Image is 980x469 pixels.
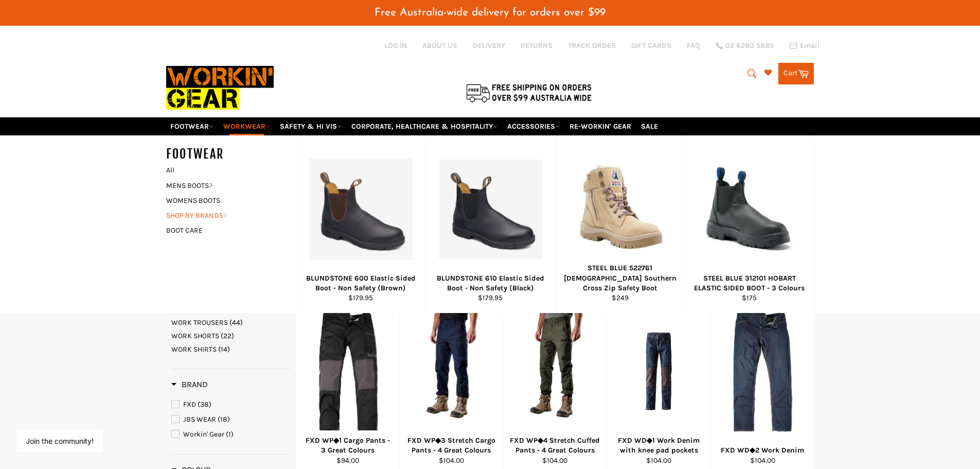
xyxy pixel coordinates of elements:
[432,273,548,293] div: BLUNDSTONE 610 Elastic Sided Boot - Non Safety (Black)
[302,273,419,293] div: BLUNDSTONE 600 Elastic Sided Boot - Non Safety (Brown)
[778,63,814,84] a: Cart
[432,293,548,303] div: $179.95
[637,117,662,135] a: SALE
[161,178,286,193] a: MENS BOOTS
[166,146,296,163] h5: FOOTWEAR
[503,117,564,135] a: ACCESSORIES
[219,117,274,135] a: WORKWEAR
[229,318,243,327] span: (44)
[171,345,217,354] span: WORK SHIRTS
[166,59,274,117] img: Workin Gear leaders in Workwear, Safety Boots, PPE, Uniforms. Australia's No.1 in Workwear
[473,41,505,50] a: DELIVERY
[171,331,291,341] a: WORK SHORTS
[716,42,774,49] a: 02 6280 5885
[384,41,407,50] a: Log in
[183,400,196,409] span: FXD
[161,223,286,238] a: BOOT CARE
[568,157,672,260] img: STEEL BLUE 522761 Ladies Southern Cross Zip Safety Boot - Workin Gear
[631,41,671,50] a: GIFT CARDS
[302,293,419,303] div: $179.95
[565,117,635,135] a: RE-WORKIN' GEAR
[171,332,219,340] span: WORK SHORTS
[614,436,704,456] div: FXD WD◆1 Work Denim with knee pad pockets
[161,163,296,178] a: All
[309,158,413,259] img: BLUNDSTONE 600 Elastic Sided Boot - Non Safety (Brown) - Workin Gear
[171,429,291,440] a: Workin' Gear
[375,7,605,18] span: Free Australia-wide delivery for orders over $99
[717,445,808,455] div: FXD WD◆2 Work Denim
[562,293,678,303] div: $249
[171,318,228,327] span: WORK TROUSERS
[568,41,616,50] a: TRACK ORDER
[685,135,814,313] a: STEEL BLUE 312101 HOBART ELASTIC SIDED BOOT - Workin' Gear STEEL BLUE 312101 HOBART ELASTIC SIDED...
[171,344,291,354] a: WORK SHIRTS
[521,41,553,50] a: RETURNS
[425,135,555,313] a: BLUNDSTONE 610 Elastic Sided Boot - Non Safety - Workin Gear BLUNDSTONE 610 Elastic Sided Boot - ...
[296,135,425,313] a: BLUNDSTONE 600 Elastic Sided Boot - Non Safety (Brown) - Workin Gear BLUNDSTONE 600 Elastic Sided...
[698,163,801,255] img: STEEL BLUE 312101 HOBART ELASTIC SIDED BOOT - Workin' Gear
[161,208,286,223] a: SHOP BY BRANDS
[226,430,234,439] span: (1)
[302,436,393,456] div: FXD WP◆1 Cargo Pants - 3 Great Colours
[161,193,286,208] a: WOMENS BOOTS
[198,400,211,409] span: (38)
[691,273,807,293] div: STEEL BLUE 312101 HOBART ELASTIC SIDED BOOT - 3 Colours
[183,415,216,424] span: JBS WEAR
[465,82,593,103] img: Flat $9.95 shipping Australia wide
[687,41,700,50] a: FAQ
[347,117,502,135] a: CORPORATE, HEALTHCARE & HOSPITALITY
[406,436,497,456] div: FXD WP◆3 Stretch Cargo Pants - 4 Great Colours
[26,437,94,445] button: Join the community!
[218,345,230,354] span: (14)
[171,318,291,327] a: WORK TROUSERS
[562,263,678,293] div: STEEL BLUE 522761 [DEMOGRAPHIC_DATA] Southern Cross Zip Safety Boot
[691,293,807,303] div: $175
[183,430,224,439] span: Workin' Gear
[171,399,291,410] a: FXD
[166,117,218,135] a: FOOTWEAR
[555,135,685,313] a: STEEL BLUE 522761 Ladies Southern Cross Zip Safety Boot - Workin Gear STEEL BLUE 522761 [DEMOGRAP...
[422,41,457,50] a: ABOUT US
[171,379,208,390] h3: Brand
[221,332,234,340] span: (22)
[276,117,346,135] a: SAFETY & HI VIS
[789,42,819,50] a: Email
[218,415,230,424] span: (18)
[510,436,600,456] div: FXD WP◆4 Stretch Cuffed Pants - 4 Great Colours
[171,414,291,425] a: JBS WEAR
[439,160,542,258] img: BLUNDSTONE 610 Elastic Sided Boot - Non Safety - Workin Gear
[800,42,819,49] span: Email
[725,42,774,49] span: 02 6280 5885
